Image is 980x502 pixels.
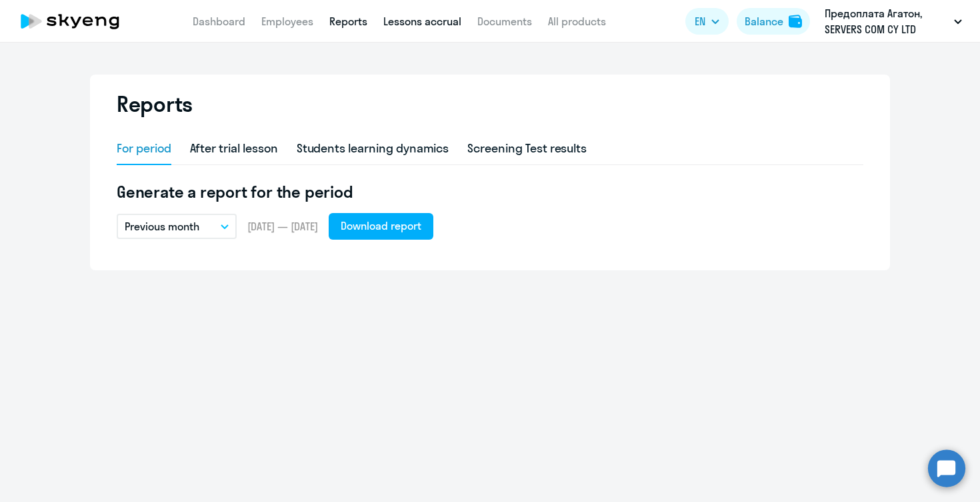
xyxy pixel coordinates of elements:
[193,15,245,28] a: Dashboard
[737,8,810,35] button: Balancebalance
[383,15,461,28] a: Lessons accrual
[117,214,237,239] button: Previous month
[329,213,433,240] button: Download report
[467,140,587,157] div: Screening Test results
[695,13,705,29] span: EN
[685,8,729,35] button: EN
[297,140,449,157] div: Students learning dynamics
[548,15,606,28] a: All products
[117,91,193,117] h2: Reports
[117,140,171,157] div: For period
[247,219,318,234] span: [DATE] — [DATE]
[125,218,199,234] p: Previous month
[261,15,313,28] a: Employees
[117,181,863,202] h5: Generate a report for the period
[825,5,949,37] p: Предоплата Агатон, SERVERS COM CY LTD
[818,5,969,37] button: Предоплата Агатон, SERVERS COM CY LTD
[745,13,783,29] div: Balance
[477,15,532,28] a: Documents
[789,15,802,28] img: balance
[190,140,278,157] div: After trial lesson
[341,218,421,234] div: Download report
[329,15,367,28] a: Reports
